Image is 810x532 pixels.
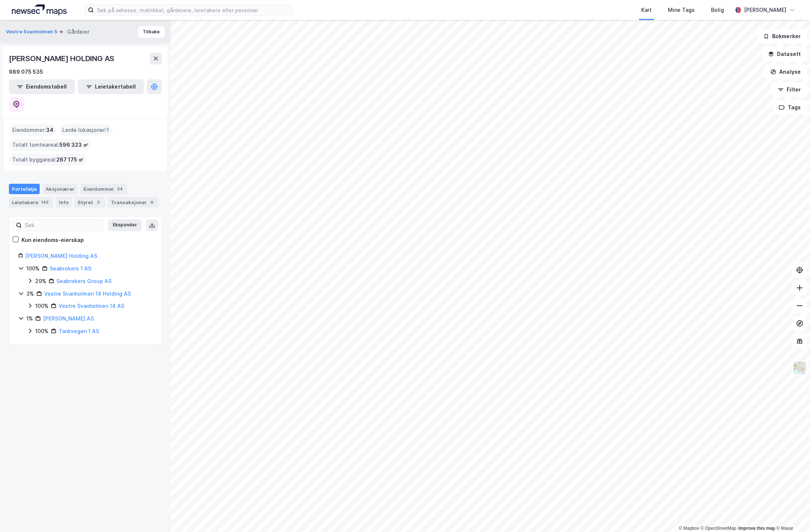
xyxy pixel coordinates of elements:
div: 3 [95,199,102,206]
div: 100% [35,327,49,336]
input: Søk [22,220,103,231]
a: Vestre Svanholmen 14 AS [59,303,124,309]
div: Leide lokasjoner : [59,124,112,136]
button: Filter [771,82,807,97]
button: Tags [773,100,807,115]
div: 1% [26,314,33,323]
div: [PERSON_NAME] [744,6,786,14]
div: 34 [116,185,124,193]
a: Vestre Svanholmen 14 Holding AS [44,290,131,297]
span: 267 175 ㎡ [56,155,83,164]
a: Seabrokers Group AS [56,278,112,284]
div: Kun eiendoms-eierskap [22,236,84,245]
div: Mine Tags [668,6,695,14]
img: logo.a4113a55bc3d86da70a041830d287a7e.svg [12,4,67,16]
a: Mapbox [679,526,699,531]
button: Eiendomstabell [9,79,75,94]
button: Vestre Svanholmen 5 [6,28,59,36]
div: Aksjonærer [43,184,78,194]
button: Leietakertabell [78,79,144,94]
div: 100% [26,264,40,273]
div: 143 [40,199,50,206]
div: Eiendommer : [9,124,56,136]
div: Gårdeier [67,27,89,36]
a: OpenStreetMap [701,526,737,531]
div: Eiendommer [80,184,127,194]
img: Z [793,361,807,375]
div: 989 075 535 [9,67,43,76]
a: [PERSON_NAME] AS [43,315,94,322]
a: Tankvegen 1 AS [59,328,99,334]
span: 34 [46,126,53,134]
button: Ekspander [108,219,142,231]
a: Seabrokers 1 AS [50,265,91,272]
button: Datasett [762,47,807,61]
div: Portefølje [9,184,40,194]
a: Improve this map [738,526,775,531]
div: Leietakere [9,197,53,207]
div: 100% [35,302,49,310]
span: 1 [106,126,109,134]
button: Bokmerker [757,29,807,44]
a: [PERSON_NAME] Holding AS [25,253,97,259]
iframe: Chat Widget [773,496,810,532]
div: 3% [26,289,34,298]
div: Bolig [711,6,724,14]
div: Styret [75,197,105,207]
div: Totalt byggareal : [9,154,86,166]
div: Info [56,197,72,207]
input: Søk på adresse, matrikkel, gårdeiere, leietakere eller personer [94,4,292,16]
div: Transaksjoner [108,197,159,207]
div: [PERSON_NAME] HOLDING AS [9,53,116,64]
div: Kart [641,6,652,14]
span: 596 323 ㎡ [59,140,88,149]
div: 6 [148,199,156,206]
button: Tilbake [138,26,165,38]
button: Analyse [764,64,807,79]
div: Kontrollprogram for chat [773,496,810,532]
div: 29% [35,277,46,286]
div: Totalt tomteareal : [9,139,91,151]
